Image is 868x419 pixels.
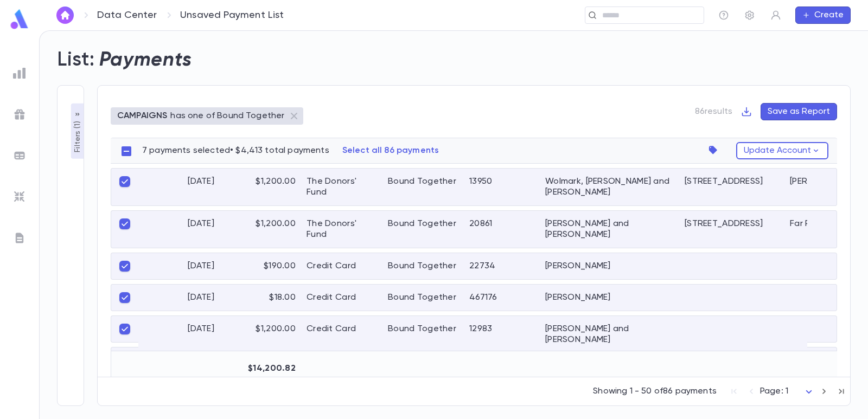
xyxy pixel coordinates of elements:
p: 7 payments selected [142,145,329,156]
button: Filters (1) [71,104,84,159]
img: campaigns_grey.99e729a5f7ee94e3726e6486bddda8f1.svg [13,108,26,121]
div: [PERSON_NAME] [784,169,866,205]
div: Wolmark, [PERSON_NAME] and [PERSON_NAME] [540,169,679,205]
div: Page: 1 [760,383,815,400]
img: imports_grey.530a8a0e642e233f2baf0ef88e8c9fcb.svg [13,190,26,203]
div: Bound Together [382,169,464,205]
p: Showing 1 - 50 of 86 payments [593,386,717,397]
div: Bound Together [382,316,464,353]
div: [PERSON_NAME] [540,253,679,279]
span: • $4,413 total payments [230,146,329,155]
div: Credit Card [301,285,382,311]
div: [PERSON_NAME] and [PERSON_NAME] [540,211,679,248]
a: Data Center [97,9,157,21]
div: 467176 [464,285,540,311]
div: [DATE] [138,285,220,311]
div: $14,200.82 [220,356,301,382]
div: Credit Card [301,316,382,353]
div: [DATE] [138,169,220,205]
div: [STREET_ADDRESS] [679,211,784,248]
div: [PERSON_NAME] and [PERSON_NAME] [540,316,679,353]
div: $1,200.00 [220,211,301,248]
div: $18.00 [220,285,301,311]
img: logo [9,9,30,30]
div: $190.00 [220,253,301,279]
div: Bound Together [382,253,464,279]
div: Credit Card [301,253,382,279]
div: 22734 [464,253,540,279]
div: 20861 [464,211,540,248]
p: Unsaved Payment List [180,9,284,21]
img: home_white.a664292cf8c1dea59945f0da9f25487c.svg [59,11,72,20]
div: Far Rockaway [784,211,866,248]
button: Update Account [736,142,828,159]
div: The Donors' Fund [301,211,382,248]
div: $1,200.00 [220,316,301,353]
p: Filters ( 1 ) [72,119,83,152]
div: CAMPAIGNShas one of Bound Together [111,107,303,125]
div: [DATE] [138,253,220,279]
h2: List: [57,48,95,72]
h2: Payments [99,48,192,72]
div: Bound Together [382,285,464,311]
p: 86 results [695,106,732,117]
div: [PERSON_NAME] [540,285,679,311]
img: letters_grey.7941b92b52307dd3b8a917253454ce1c.svg [13,231,26,244]
div: 13950 [464,169,540,205]
img: batches_grey.339ca447c9d9533ef1741baa751efc33.svg [13,149,26,162]
p: has one of Bound Together [170,111,284,121]
button: Create [795,7,851,24]
div: [DATE] [138,211,220,248]
p: CAMPAIGNS [117,111,167,121]
img: reports_grey.c525e4749d1bce6a11f5fe2a8de1b229.svg [13,67,26,80]
div: $1,200.00 [220,169,301,205]
div: [STREET_ADDRESS] [679,169,784,205]
div: The Donors' Fund [301,169,382,205]
div: 12983 [464,316,540,353]
button: Save as Report [761,103,837,120]
p: Select all 86 payments [342,145,439,156]
div: Bound Together [382,211,464,248]
span: Page: 1 [760,387,788,396]
div: [DATE] [138,316,220,353]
